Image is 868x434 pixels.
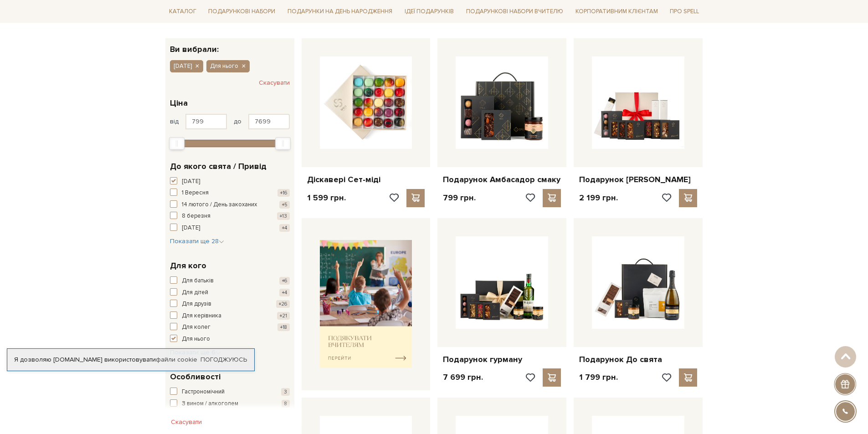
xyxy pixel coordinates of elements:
span: 8 [282,400,290,408]
span: Ціна [170,97,188,109]
a: Подарункові набори [205,5,279,19]
span: З вином / алкоголем [182,399,238,408]
div: Ви вибрали: [165,38,294,53]
span: 1 Вересня [182,189,209,198]
button: Гастрономічний 3 [170,388,290,397]
a: Ідеї подарунків [401,5,457,19]
a: Каталог [165,5,200,19]
button: Для батьків +6 [170,276,290,286]
span: Гастрономічний [182,388,225,397]
span: Для батьків [182,276,214,286]
button: Скасувати [165,415,207,429]
a: Подарунок [PERSON_NAME] [579,174,697,185]
span: [DATE] [174,62,192,70]
a: Корпоративним клієнтам [572,5,662,19]
span: +16 [277,189,290,197]
a: Подарунок Амбасадор смаку [443,174,561,185]
button: 14 лютого / День закоханих +5 [170,200,290,209]
span: +18 [277,323,290,331]
a: Подарунок До свята [579,354,697,365]
span: +4 [279,289,290,296]
a: файли cookie [156,356,197,363]
span: Для дітей [182,288,208,297]
a: Подарунок гурману [443,354,561,365]
button: [DATE] [170,60,203,72]
button: З вином / алкоголем 8 [170,399,290,408]
a: Діскавері Сет-міді [307,174,425,185]
span: [DATE] [182,177,200,186]
button: Показати ще 28 [170,237,224,246]
span: До якого свята / Привід [170,160,267,173]
span: +4 [279,224,290,232]
a: Подарунки на День народження [284,5,396,19]
p: 1 799 грн. [579,372,618,383]
div: Min [169,137,185,150]
span: Для нього [210,62,238,70]
span: Для друзів [182,300,211,309]
span: +6 [279,277,290,285]
span: +21 [277,312,290,320]
span: до [234,117,241,126]
button: Для друзів +26 [170,300,290,309]
button: Для керівника +21 [170,311,290,321]
input: Ціна [248,114,290,129]
span: [DATE] [182,224,200,233]
button: 1 Вересня +16 [170,189,290,198]
button: Скасувати [259,76,290,90]
button: Для нього [170,335,290,344]
button: Для нього [206,60,250,72]
p: 7 699 грн. [443,372,483,383]
span: Для колег [182,323,211,332]
span: від [170,117,179,126]
button: [DATE] [170,177,290,186]
button: Для колег +18 [170,323,290,332]
span: 3 [281,388,290,396]
button: Для дітей +4 [170,288,290,297]
a: Про Spell [666,5,703,19]
a: Подарункові набори Вчителю [462,4,567,19]
p: 2 199 грн. [579,193,618,203]
span: 8 березня [182,212,211,221]
span: +13 [277,212,290,220]
span: +26 [276,300,290,308]
div: Я дозволяю [DOMAIN_NAME] використовувати [7,356,254,364]
div: Max [275,137,291,150]
button: 8 березня +13 [170,212,290,221]
span: +5 [279,201,290,209]
span: Для нього [182,335,210,344]
span: Для керівника [182,311,221,321]
p: 1 599 грн. [307,193,346,203]
span: Особливості [170,371,221,383]
a: Погоджуюсь [200,356,247,364]
span: 14 лютого / День закоханих [182,200,257,209]
button: [DATE] +4 [170,224,290,233]
p: 799 грн. [443,193,476,203]
img: banner [320,240,412,368]
span: Показати ще 28 [170,237,224,245]
span: Для кого [170,260,206,272]
input: Ціна [185,114,227,129]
